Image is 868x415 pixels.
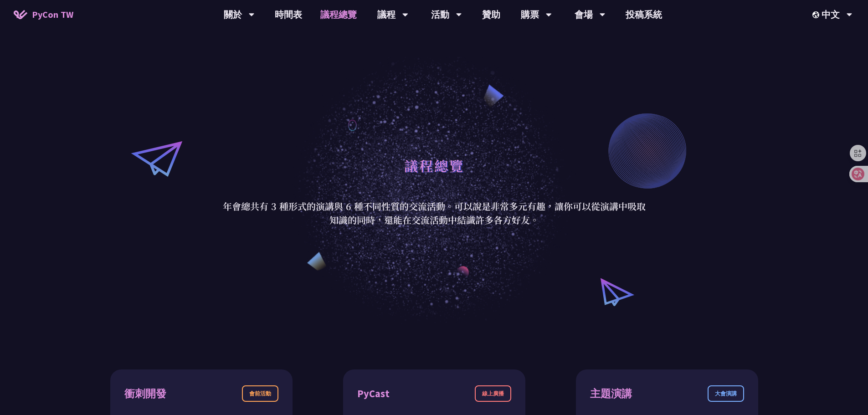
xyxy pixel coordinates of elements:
[590,386,632,402] div: 主題演講
[5,3,82,26] a: PyCon TW
[404,152,464,179] h1: 議程總覽
[475,385,511,402] div: 線上廣播
[222,200,646,227] p: 年會總共有 3 種形式的演講與 6 種不同性質的交流活動。可以說是非常多元有趣，讓你可以從演講中吸取知識的同時，還能在交流活動中結識許多各方好友。
[32,8,73,21] span: PyCon TW
[124,386,166,402] div: 衝刺開發
[14,10,27,19] img: Home icon of PyCon TW 2025
[812,11,822,18] img: Locale Icon
[708,385,744,402] div: 大會演講
[242,385,278,402] div: 會前活動
[357,386,390,402] div: PyCast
